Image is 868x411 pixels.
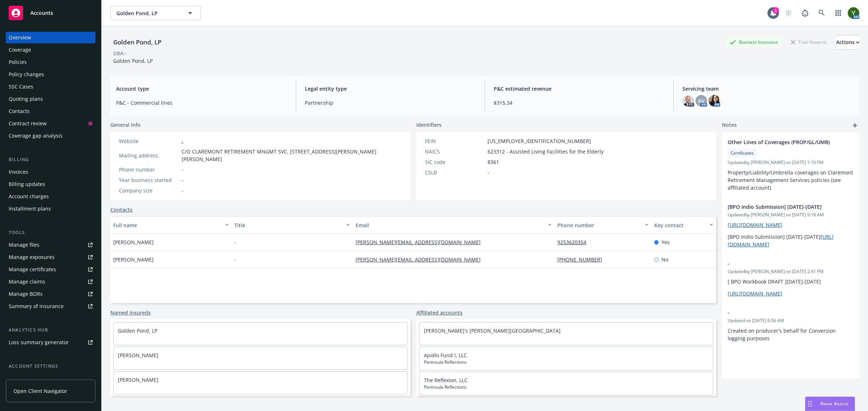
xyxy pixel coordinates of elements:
[9,166,28,178] div: Invoices
[9,32,31,43] div: Overview
[805,397,814,411] div: Drag to move
[728,268,854,275] span: Updated by [PERSON_NAME] on [DATE] 2:41 PM
[182,138,183,144] a: -
[6,156,95,163] div: Billing
[731,150,754,156] span: Certificates
[848,7,859,19] img: photo
[9,239,39,251] div: Manage files
[728,290,782,297] a: [URL][DOMAIN_NAME]
[9,191,49,202] div: Account charges
[110,38,164,47] div: Golden Pond, LP
[6,229,95,236] div: Tools
[182,187,183,194] span: -
[9,288,43,300] div: Manage BORs
[554,216,651,234] button: Phone number
[113,57,153,64] span: Golden Pond, LP
[119,152,179,159] div: Mailing address
[9,264,56,275] div: Manage certificates
[182,176,183,184] span: -
[781,6,796,20] a: Start snowing
[9,373,40,384] div: Service team
[722,303,859,348] div: -Updated on [DATE] 6:56 AMCreated on producer's behalf for Conversion logging purposes
[557,256,608,263] a: [PHONE_NUMBER]
[110,206,132,213] a: Contacts
[488,148,604,155] span: 623312 - Assisted Living Facilities for the Elderly
[424,384,709,390] span: Peninsula Reflections
[424,327,561,334] a: [PERSON_NAME]'s [PERSON_NAME][GEOGRAPHIC_DATA]
[787,38,830,47] div: Total Rewards
[6,191,95,202] a: Account charges
[305,85,476,92] span: Legal entity type
[6,373,95,384] a: Service team
[425,137,485,145] div: FEIN
[654,221,705,229] div: Key contact
[6,3,95,23] a: Accounts
[424,377,468,384] a: The Reflexion, LLC
[113,221,221,229] div: Full name
[356,256,486,263] a: [PERSON_NAME][EMAIL_ADDRESS][DOMAIN_NAME]
[118,352,158,359] a: [PERSON_NAME]
[682,85,854,92] span: Servicing team
[110,216,231,234] button: Full name
[116,99,287,107] span: P&C - Commercial lines
[110,309,151,316] a: Named insureds
[836,35,859,49] button: Actions
[110,121,141,129] span: General info
[118,376,158,383] a: [PERSON_NAME]
[234,256,236,263] span: -
[13,387,67,395] span: Open Client Navigator
[9,251,55,263] div: Manage exposures
[728,260,835,267] span: -
[661,256,668,263] span: No
[698,97,705,105] span: KV
[831,6,846,20] a: Switch app
[6,44,95,56] a: Coverage
[722,197,859,254] div: [BPO Indio Submission] [DATE]-[DATE]Updatedby [PERSON_NAME] on [DATE] 9:18 AM[URL][DOMAIN_NAME][B...
[9,300,64,312] div: Summary of insurance
[113,256,154,263] span: [PERSON_NAME]
[6,56,95,68] a: Policies
[6,251,95,263] span: Manage exposures
[6,337,95,348] a: Loss summary generator
[851,121,859,130] a: add
[773,7,779,14] div: 1
[728,221,782,228] a: [URL][DOMAIN_NAME]
[119,187,179,194] div: Company size
[6,118,95,129] a: Contract review
[231,216,353,234] button: Title
[814,6,829,20] a: Search
[9,56,27,68] div: Policies
[424,352,467,359] a: Apollo Fund I, LLC
[425,158,485,166] div: SIC code
[728,309,835,316] span: -
[416,309,463,316] a: Affiliated accounts
[6,81,95,92] a: SSC Cases
[6,178,95,190] a: Billing updates
[728,138,835,146] span: Other Lines of Coverages (PROP/GL/UMB)
[6,69,95,80] a: Policy changes
[798,6,812,20] a: Report a Bug
[488,158,499,166] span: 8361
[182,166,183,173] span: -
[6,130,95,142] a: Coverage gap analysis
[116,85,287,92] span: Account type
[6,239,95,251] a: Manage files
[728,327,837,342] span: Created on producer's behalf for Conversion logging purposes
[722,254,859,303] div: -Updatedby [PERSON_NAME] on [DATE] 2:41 PM[ BPO Workbook DRAFT ][DATE]-[DATE][URL][DOMAIN_NAME]
[722,121,737,130] span: Notes
[9,93,43,105] div: Quoting plans
[728,212,854,218] span: Updated by [PERSON_NAME] on [DATE] 9:18 AM
[356,239,486,246] a: [PERSON_NAME][EMAIL_ADDRESS][DOMAIN_NAME]
[728,317,854,324] span: Updated on [DATE] 6:56 AM
[9,105,30,117] div: Contacts
[9,81,33,92] div: SSC Cases
[6,105,95,117] a: Contacts
[6,203,95,215] a: Installment plans
[6,276,95,287] a: Manage claims
[9,178,45,190] div: Billing updates
[116,9,179,17] span: Golden Pond, LP
[6,363,95,370] div: Account settings
[6,326,95,334] div: Analytics hub
[494,99,665,107] span: $315.34
[494,85,665,92] span: P&C estimated revenue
